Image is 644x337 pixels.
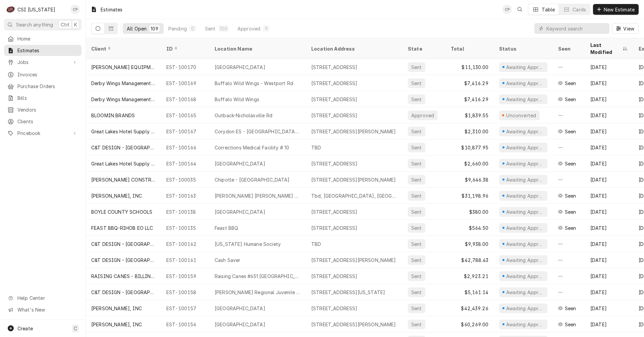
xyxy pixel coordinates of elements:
[311,176,396,183] div: [STREET_ADDRESS][PERSON_NAME]
[70,5,80,14] div: Craig Pierce's Avatar
[411,160,423,167] div: Sent
[4,92,82,104] a: Bills
[61,21,69,28] span: Ctrl
[161,220,209,236] div: EST-100135
[411,305,423,312] div: Sent
[553,107,585,123] div: —
[411,80,423,87] div: Sent
[161,316,209,332] div: EST-100156
[91,305,142,312] div: [PERSON_NAME], INC
[16,21,53,28] span: Search anything
[585,139,633,155] div: [DATE]
[585,75,633,91] div: [DATE]
[445,75,494,91] div: $7,416.29
[505,128,545,135] div: Awaiting Approval
[4,128,82,139] a: Go to Pricebook
[445,123,494,139] div: $2,310.00
[311,289,385,296] div: [STREET_ADDRESS][US_STATE]
[311,321,396,328] div: [STREET_ADDRESS][PERSON_NAME]
[17,306,77,313] span: What's New
[161,75,209,91] div: EST-100169
[215,45,299,52] div: Location Name
[445,107,494,123] div: $1,839.55
[215,64,265,71] div: [GEOGRAPHIC_DATA]
[411,176,423,183] div: Sent
[127,25,147,32] div: All Open
[4,104,82,115] a: Vendors
[215,96,259,103] div: Buffalo Wild Wings
[445,300,494,316] div: $42,439.26
[161,91,209,107] div: EST-100168
[602,6,636,13] span: New Estimate
[237,25,260,32] div: Approved
[91,176,156,183] div: [PERSON_NAME] CONSTRUCTION COMPANY
[622,25,636,32] span: View
[542,6,555,13] div: Table
[311,45,396,52] div: Location Address
[17,83,78,90] span: Purchase Orders
[505,241,545,248] div: Awaiting Approval
[505,273,545,280] div: Awaiting Approval
[411,289,423,296] div: Sent
[311,208,358,215] div: [STREET_ADDRESS]
[17,130,68,137] span: Pricebook
[553,139,585,155] div: —
[17,326,33,331] span: Create
[6,5,15,14] div: CSI Kentucky's Avatar
[505,176,545,183] div: Awaiting Approval
[4,19,82,30] button: Search anythingCtrlK
[4,57,82,68] a: Go to Jobs
[411,208,423,215] div: Sent
[161,236,209,252] div: EST-100162
[505,64,545,71] div: Awaiting Approval
[553,236,585,252] div: —
[590,42,621,56] div: Last Modified
[411,192,423,199] div: Sent
[311,112,358,119] div: [STREET_ADDRESS]
[585,316,633,332] div: [DATE]
[161,139,209,155] div: EST-100166
[585,284,633,300] div: [DATE]
[546,23,606,34] input: Keyword search
[553,172,585,188] div: —
[91,80,156,87] div: Derby Wings Management Co
[445,284,494,300] div: $5,161.14
[215,144,289,151] div: Corrections Medical Facility # 10
[161,300,209,316] div: EST-100157
[205,25,216,32] div: Sent
[445,59,494,75] div: $11,130.00
[311,305,358,312] div: [STREET_ADDRESS]
[215,112,272,119] div: Outback-Nicholasville Rd
[445,220,494,236] div: $564.50
[565,80,576,87] span: Last seen Fri, Aug 29th, 2025 • 9:36 AM
[505,257,545,264] div: Awaiting Approval
[565,305,576,312] span: Last seen Mon, Aug 18th, 2025 • 6:14 PM
[4,81,82,92] a: Purchase Orders
[411,144,423,151] div: Sent
[565,208,576,215] span: Last seen Wed, Aug 27th, 2025 • 2:14 PM
[445,172,494,188] div: $9,646.38
[17,59,68,66] span: Jobs
[17,71,78,78] span: Invoices
[161,155,209,172] div: EST-100164
[91,192,142,199] div: [PERSON_NAME], INC
[505,80,545,87] div: Awaiting Approval
[161,188,209,204] div: EST-100163
[4,304,82,315] a: Go to What's New
[565,128,576,135] span: Last seen Thu, Aug 28th, 2025 • 3:38 PM
[502,5,512,14] div: Craig Pierce's Avatar
[408,45,440,52] div: State
[411,224,423,231] div: Sent
[311,192,397,199] div: Tbd, [GEOGRAPHIC_DATA], [GEOGRAPHIC_DATA]
[4,292,82,304] a: Go to Help Center
[91,160,156,167] div: Great Lakes Hotel Supply Company
[565,96,576,103] span: Last seen Fri, Aug 29th, 2025 • 9:37 AM
[91,257,156,264] div: C&T DESIGN - [GEOGRAPHIC_DATA]
[445,139,494,155] div: $10,877.95
[91,128,156,135] div: Great Lakes Hotel Supply Company
[411,273,423,280] div: Sent
[215,224,238,231] div: Feast BBQ
[215,176,289,183] div: Chipotle - [GEOGRAPHIC_DATA]
[215,80,293,87] div: Buffalo Wild Wings - Westport Rd
[91,273,156,280] div: RAISING CANES - BILLING ACCOUNT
